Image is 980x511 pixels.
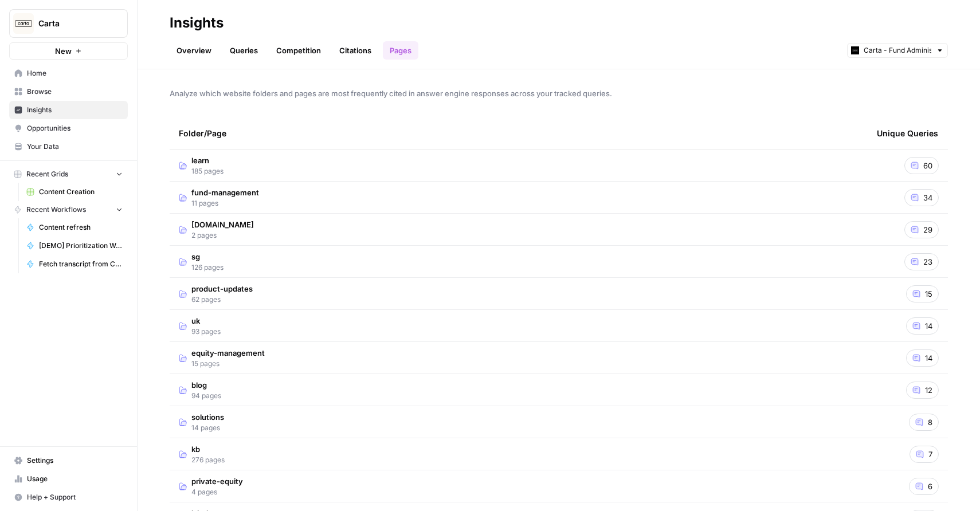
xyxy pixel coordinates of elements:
[925,384,932,396] span: 12
[9,9,128,38] button: Workspace: Carta
[27,68,123,78] span: Home
[191,423,224,433] span: 14 pages
[9,137,128,156] a: Your Data
[21,183,128,201] a: Content Creation
[864,45,931,56] input: Carta - Fund Administration
[191,262,224,273] span: 126 pages
[191,294,253,305] span: 62 pages
[27,105,123,115] span: Insights
[191,379,221,391] span: blog
[26,205,86,215] span: Recent Workflows
[925,320,932,332] span: 14
[191,155,224,166] span: learn
[21,218,128,237] a: Content refresh
[27,455,123,466] span: Settings
[191,359,265,369] span: 15 pages
[928,481,932,492] span: 6
[27,87,123,97] span: Browse
[21,255,128,273] a: Fetch transcript from Chorus
[269,41,328,60] a: Competition
[191,347,265,359] span: equity-management
[191,198,259,209] span: 11 pages
[191,455,225,465] span: 276 pages
[923,256,932,268] span: 23
[191,219,254,230] span: [DOMAIN_NAME]
[13,13,34,34] img: Carta Logo
[27,492,123,502] span: Help + Support
[170,88,948,99] span: Analyze which website folders and pages are most frequently cited in answer engine responses acro...
[925,288,932,300] span: 15
[27,141,123,152] span: Your Data
[332,41,378,60] a: Citations
[55,45,72,57] span: New
[39,259,123,269] span: Fetch transcript from Chorus
[9,470,128,488] a: Usage
[877,117,938,149] div: Unique Queries
[923,160,932,171] span: 60
[191,251,224,262] span: sg
[9,101,128,119] a: Insights
[9,166,128,183] button: Recent Grids
[9,119,128,137] a: Opportunities
[9,451,128,470] a: Settings
[27,474,123,484] span: Usage
[9,42,128,60] button: New
[191,166,224,176] span: 185 pages
[170,41,218,60] a: Overview
[191,443,225,455] span: kb
[928,449,932,460] span: 7
[21,237,128,255] a: [DEMO] Prioritization Workflow for creation
[223,41,265,60] a: Queries
[925,352,932,364] span: 14
[39,222,123,233] span: Content refresh
[170,14,224,32] div: Insights
[191,487,243,497] span: 4 pages
[179,117,859,149] div: Folder/Page
[9,201,128,218] button: Recent Workflows
[191,315,221,327] span: uk
[9,82,128,101] a: Browse
[191,411,224,423] span: solutions
[923,192,932,203] span: 34
[39,187,123,197] span: Content Creation
[923,224,932,235] span: 29
[39,241,123,251] span: [DEMO] Prioritization Workflow for creation
[191,283,253,294] span: product-updates
[928,416,932,428] span: 8
[191,391,221,401] span: 94 pages
[383,41,418,60] a: Pages
[26,169,68,179] span: Recent Grids
[9,64,128,82] a: Home
[191,475,243,487] span: private-equity
[191,327,221,337] span: 93 pages
[9,488,128,506] button: Help + Support
[27,123,123,133] span: Opportunities
[191,187,259,198] span: fund-management
[38,18,108,29] span: Carta
[191,230,254,241] span: 2 pages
